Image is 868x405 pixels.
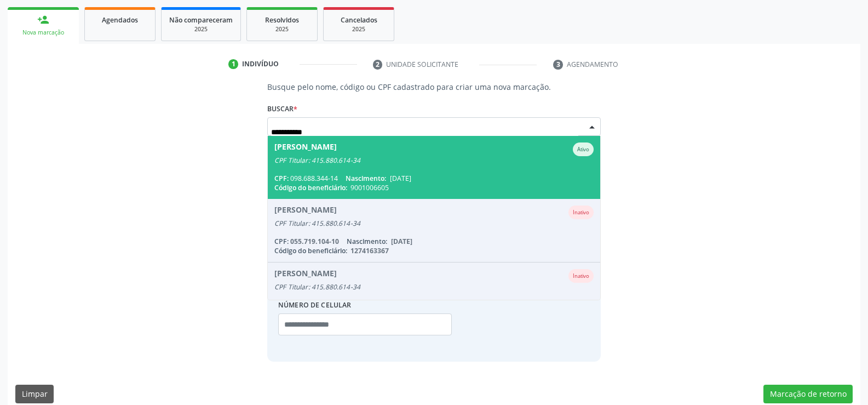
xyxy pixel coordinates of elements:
[274,156,594,165] div: CPF Titular: 415.880.614-34
[242,59,279,69] div: Indivíduo
[15,385,54,403] button: Limpar
[37,14,49,26] div: person_add
[169,15,233,25] span: Não compareceram
[577,146,589,153] small: Ativo
[169,25,233,33] div: 2025
[228,59,238,69] div: 1
[763,385,853,403] button: Marcação de retorno
[350,183,389,192] span: 9001006605
[346,174,386,183] span: Nascimento:
[267,81,601,93] p: Busque pelo nome, código ou CPF cadastrado para criar uma nova marcação.
[331,25,386,33] div: 2025
[274,183,347,192] span: Código do beneficiário:
[274,174,289,183] span: CPF:
[274,142,337,156] div: [PERSON_NAME]
[278,296,352,313] label: Número de celular
[255,25,309,33] div: 2025
[267,100,297,117] label: Buscar
[265,15,299,25] span: Resolvidos
[390,174,411,183] span: [DATE]
[15,28,71,37] div: Nova marcação
[341,15,377,25] span: Cancelados
[102,15,138,25] span: Agendados
[274,174,594,183] div: 098.688.344-14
